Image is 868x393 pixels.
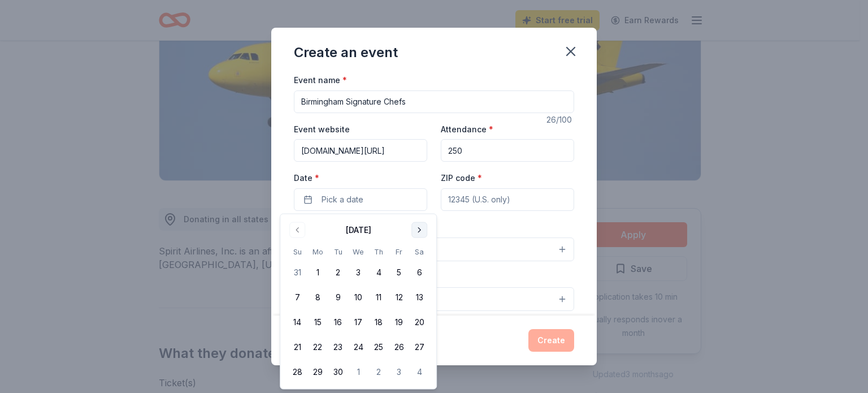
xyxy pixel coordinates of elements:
[389,287,409,308] button: 12
[294,172,427,184] label: Date
[307,246,328,258] th: Monday
[368,262,389,283] button: 4
[348,246,368,258] th: Wednesday
[289,222,305,238] button: Go to previous month
[294,44,398,62] div: Create an event
[409,246,429,258] th: Saturday
[546,113,574,127] div: 26 /100
[368,337,389,357] button: 25
[368,312,389,332] button: 18
[307,262,328,283] button: 1
[368,246,389,258] th: Thursday
[294,139,427,162] input: https://www...
[441,188,574,211] input: 12345 (U.S. only)
[409,262,429,283] button: 6
[411,222,427,238] button: Go to next month
[389,246,409,258] th: Friday
[307,312,328,332] button: 15
[409,312,429,332] button: 20
[328,362,348,382] button: 30
[409,337,429,357] button: 27
[328,337,348,357] button: 23
[348,362,368,382] button: 1
[287,246,307,258] th: Sunday
[287,287,307,308] button: 7
[348,262,368,283] button: 3
[294,124,350,135] label: Event website
[294,188,427,211] button: Pick a date
[441,139,574,162] input: 20
[389,262,409,283] button: 5
[389,312,409,332] button: 19
[348,312,368,332] button: 17
[348,337,368,357] button: 24
[328,262,348,283] button: 2
[307,337,328,357] button: 22
[294,75,347,86] label: Event name
[409,287,429,308] button: 13
[328,287,348,308] button: 9
[441,124,493,135] label: Attendance
[348,287,368,308] button: 10
[328,246,348,258] th: Tuesday
[287,362,307,382] button: 28
[294,90,574,113] input: Spring Fundraiser
[409,362,429,382] button: 4
[307,287,328,308] button: 8
[328,312,348,332] button: 16
[368,287,389,308] button: 11
[441,172,482,184] label: ZIP code
[389,362,409,382] button: 3
[368,362,389,382] button: 2
[307,362,328,382] button: 29
[287,337,307,357] button: 21
[287,262,307,283] button: 31
[389,337,409,357] button: 26
[287,312,307,332] button: 14
[322,193,363,206] span: Pick a date
[346,223,371,237] div: [DATE]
